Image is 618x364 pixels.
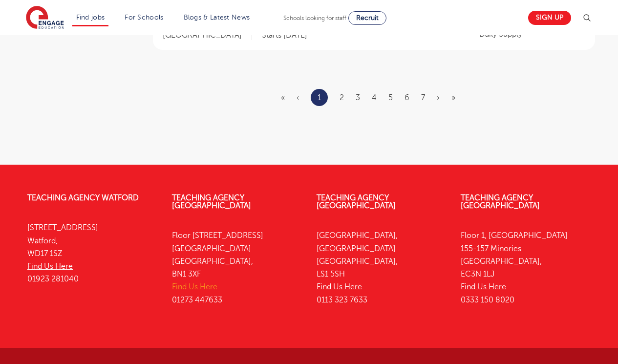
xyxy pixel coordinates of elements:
[281,93,285,102] span: «
[27,262,73,271] a: Find Us Here
[372,93,377,102] a: 4
[27,221,157,285] p: [STREET_ADDRESS] Watford, WD17 1SZ 01923 281040
[340,93,344,102] a: 2
[461,282,506,291] a: Find Us Here
[125,14,163,21] a: For Schools
[421,93,425,102] a: 7
[461,229,591,306] p: Floor 1, [GEOGRAPHIC_DATA] 155-157 Minories [GEOGRAPHIC_DATA], EC3N 1LJ 0333 150 8020
[317,229,447,306] p: [GEOGRAPHIC_DATA], [GEOGRAPHIC_DATA] [GEOGRAPHIC_DATA], LS1 5SH 0113 323 7633
[317,193,396,210] a: Teaching Agency [GEOGRAPHIC_DATA]
[297,93,299,102] span: ‹
[356,93,360,102] a: 3
[388,93,393,102] a: 5
[405,93,409,102] a: 6
[317,282,362,291] a: Find Us Here
[528,11,571,25] a: Sign up
[172,229,302,306] p: Floor [STREET_ADDRESS] [GEOGRAPHIC_DATA] [GEOGRAPHIC_DATA], BN1 3XF 01273 447633
[172,282,217,291] a: Find Us Here
[26,6,64,30] img: Engage Education
[76,14,105,21] a: Find jobs
[172,193,251,210] a: Teaching Agency [GEOGRAPHIC_DATA]
[461,193,540,210] a: Teaching Agency [GEOGRAPHIC_DATA]
[318,91,321,104] a: 1
[27,193,139,202] a: Teaching Agency Watford
[437,93,440,102] a: Next
[348,11,386,25] a: Recruit
[283,15,346,21] span: Schools looking for staff
[184,14,250,21] a: Blogs & Latest News
[356,14,379,21] span: Recruit
[451,93,455,102] a: Last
